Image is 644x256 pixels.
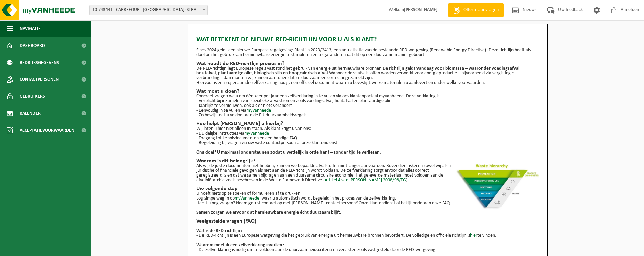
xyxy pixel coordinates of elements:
[196,99,539,103] p: - Verplicht bij inzamelen van specifieke afvalstromen zoals voedingsafval, houtafval en plantaard...
[196,34,377,45] span: Wat betekent de nieuwe RED-richtlijn voor u als klant?
[235,196,259,201] a: myVanheede
[196,248,539,252] p: - De zelfverklaring is nodig om te voldoen aan de duurzaamheidscriteria en vereisten zoals vastge...
[196,186,539,191] h2: Uw volgende stap
[20,20,41,37] span: Navigatie
[196,66,539,80] p: De RED-richtlijn legt Europese regels vast rond het gebruik van energie uit hernieuwbare bronnen....
[196,158,539,164] h2: Waarom is dit belangrijk?
[196,150,381,155] strong: Ons doel? U maximaal ondersteunen zodat u wettelijk in orde bent – zonder tijd te verliezen.
[448,3,504,17] a: Offerte aanvragen
[196,108,539,113] p: - Eenvoudig in te vullen via
[196,126,539,131] p: Wij laten u hier niet alleen in staan. Als klant krijgt u van ons:
[404,7,438,13] strong: [PERSON_NAME]
[196,210,341,215] b: Samen zorgen we ervoor dat hernieuwbare energie écht duurzaam blijft.
[90,5,207,15] span: 10-743441 - CARREFOUR - KOKSIJDE (STRANDLAAN) 691 - KOKSIJDE
[196,136,539,141] p: - Toegang tot kennisdocumenten en een handige FAQ
[196,94,539,99] p: Concreet vragen we u om één keer per jaar een zelfverklaring in te vullen via ons klantenportaal ...
[196,228,242,233] b: Wat is de RED-richtlijn?
[20,122,74,139] span: Acceptatievoorwaarden
[196,66,521,76] strong: De richtlijn geldt vandaag voor biomassa – waaronder voedingsafval, houtafval, plantaardige olie,...
[196,242,284,248] b: Waarom moet ik een zelfverklaring invullen?
[196,164,539,183] p: Als wij de juiste documenten niet hebben, kunnen we bepaalde afvalstoffen niet langer aanvaarden....
[325,178,406,183] a: Artikel 4 van [PERSON_NAME] 2008/98/EG
[470,233,477,238] a: hier
[20,71,59,88] span: Contactpersonen
[20,37,45,54] span: Dashboard
[20,54,59,71] span: Bedrijfsgegevens
[196,103,539,108] p: - Jaarlijks te vernieuwen, ook als er niets verandert
[20,105,41,122] span: Kalender
[196,121,539,126] h2: Hoe helpt [PERSON_NAME] u hierbij?
[196,89,539,94] h2: Wat moet u doen?
[196,218,539,224] h2: Veelgestelde vragen (FAQ)
[196,141,539,145] p: - Begeleiding bij vragen via uw vaste contactpersoon of onze klantendienst
[196,61,539,66] h2: Wat houdt de RED-richtlijn precies in?
[462,7,500,14] span: Offerte aanvragen
[196,48,539,57] p: Sinds 2024 geldt een nieuwe Europese regelgeving: Richtlijn 2023/2413, een actualisatie van de be...
[196,113,539,118] p: - Zo bewijst dat u voldoet aan de EU-duurzaamheidsregels
[244,131,269,136] a: myVanheede
[196,131,539,136] p: - Duidelijke instructies via
[196,191,539,201] p: U hoeft niets op te zoeken of formulieren af te drukken. Log simpelweg in op , waar u automatisch...
[196,80,539,85] p: Hiervoor is een zogenaamde zelfverklaring nodig: een officieel document waarin u bevestigt welke ...
[20,88,45,105] span: Gebruikers
[89,5,208,15] span: 10-743441 - CARREFOUR - KOKSIJDE (STRANDLAAN) 691 - KOKSIJDE
[246,108,271,113] a: myVanheede
[196,201,539,206] p: Heeft u nog vragen? Neem gerust contact op met [PERSON_NAME]-contactpersoon? Onze klantendienst o...
[196,233,539,238] p: - De RED-richtlijn is een Europese wetgeving die het gebruik van energie uit hernieuwbare bronnen...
